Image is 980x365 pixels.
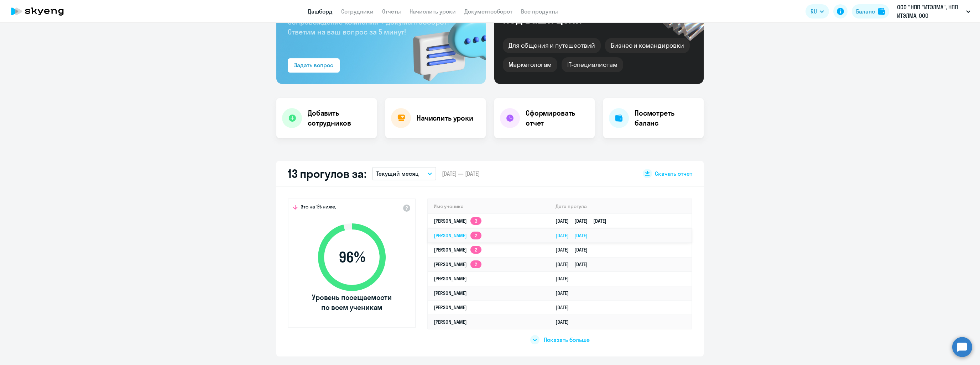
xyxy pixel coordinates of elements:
h2: 13 прогулов за: [288,166,366,181]
span: Это на 1% ниже, [301,203,336,212]
p: Текущий месяц [376,169,419,178]
a: Все продукты [521,8,558,15]
a: [PERSON_NAME]3 [434,218,481,224]
img: balance [878,8,885,15]
th: Имя ученика [428,199,550,214]
div: Курсы английского под ваши цели [503,1,625,25]
div: IT-специалистам [562,57,623,72]
button: ООО "НПП "ИТЭЛМА", НПП ИТЭЛМА, ООО [893,3,974,20]
a: Отчеты [382,8,401,15]
a: [DATE][DATE] [556,261,593,268]
span: Уровень посещаемости по всем ученикам [311,292,393,312]
a: [PERSON_NAME]2 [434,232,481,239]
a: [DATE][DATE] [556,247,593,253]
a: Сотрудники [341,8,374,15]
th: Дата прогула [550,199,692,214]
span: [DATE] — [DATE] [442,170,480,178]
h4: Посмотреть баланс [635,108,698,128]
div: Для общения и путешествий [503,38,601,53]
span: Скачать отчет [655,170,692,178]
app-skyeng-badge: 2 [470,246,481,254]
button: Балансbalance [852,4,889,18]
span: 96 % [311,249,393,266]
img: bg-img [403,4,486,84]
div: Баланс [856,7,875,16]
app-skyeng-badge: 2 [470,232,481,239]
h4: Добавить сотрудников [308,108,371,128]
button: Текущий месяц [372,167,436,180]
a: [PERSON_NAME] [434,275,467,282]
app-skyeng-badge: 3 [470,217,481,225]
a: [DATE] [556,304,574,311]
a: [PERSON_NAME]2 [434,247,481,253]
span: RU [810,7,817,16]
p: ООО "НПП "ИТЭЛМА", НПП ИТЭЛМА, ООО [897,3,963,20]
a: [PERSON_NAME]2 [434,261,481,268]
a: [DATE] [556,275,574,282]
h4: Начислить уроки [417,113,473,123]
a: [PERSON_NAME] [434,319,467,325]
a: [DATE] [556,290,574,296]
h4: Сформировать отчет [526,108,589,128]
a: [PERSON_NAME] [434,290,467,296]
a: Дашборд [308,8,333,15]
a: [PERSON_NAME] [434,304,467,311]
a: [DATE] [556,319,574,325]
app-skyeng-badge: 2 [470,260,481,268]
button: RU [806,4,829,18]
div: Бизнес и командировки [605,38,690,53]
div: Маркетологам [503,57,557,72]
button: Задать вопрос [288,58,340,73]
a: [DATE][DATE][DATE] [556,218,612,224]
a: Начислить уроки [410,8,456,15]
div: Задать вопрос [294,61,333,69]
a: [DATE][DATE] [556,232,593,239]
a: Документооборот [464,8,512,15]
span: Показать больше [544,336,590,344]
